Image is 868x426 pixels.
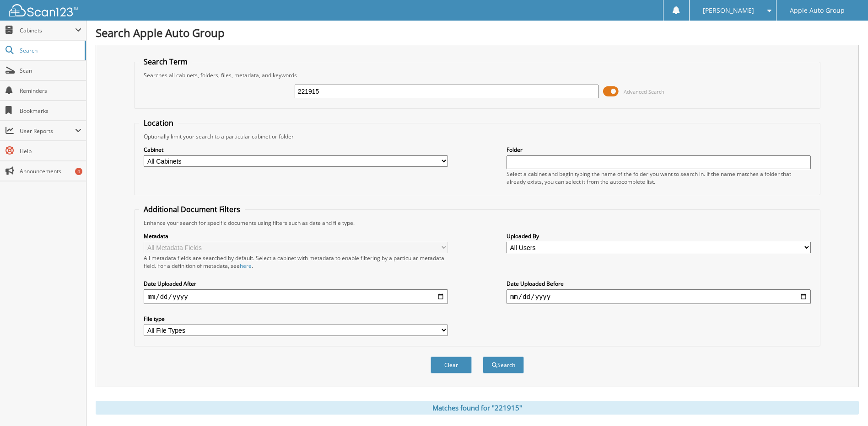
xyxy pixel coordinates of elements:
[507,280,811,288] label: Date Uploaded Before
[240,262,252,270] a: here
[144,232,448,240] label: Metadata
[144,315,448,323] label: File type
[96,401,859,415] div: Matches found for "221915"
[790,8,845,13] span: Apple Auto Group
[144,280,448,288] label: Date Uploaded After
[507,170,811,186] div: Select a cabinet and begin typing the name of the folder you want to search in. If the name match...
[20,87,81,95] span: Reminders
[431,357,472,373] button: Clear
[139,71,815,79] div: Searches all cabinets, folders, files, metadata, and keywords
[20,67,81,75] span: Scan
[139,118,178,128] legend: Location
[20,147,81,155] span: Help
[144,289,448,304] input: start
[75,168,82,175] div: 4
[139,204,245,214] legend: Additional Document Filters
[20,167,81,175] span: Announcements
[144,146,448,154] label: Cabinet
[483,357,524,373] button: Search
[9,4,78,16] img: scan123-logo-white.svg
[139,219,815,227] div: Enhance your search for specific documents using filters such as date and file type.
[507,289,811,304] input: end
[624,88,664,95] span: Advanced Search
[139,57,192,67] legend: Search Term
[507,146,811,154] label: Folder
[20,127,75,135] span: User Reports
[20,107,81,115] span: Bookmarks
[96,25,859,40] h1: Search Apple Auto Group
[139,133,815,140] div: Optionally limit your search to a particular cabinet or folder
[20,47,80,54] span: Search
[20,27,75,34] span: Cabinets
[507,232,811,240] label: Uploaded By
[703,8,754,13] span: [PERSON_NAME]
[144,254,448,270] div: All metadata fields are searched by default. Select a cabinet with metadata to enable filtering b...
